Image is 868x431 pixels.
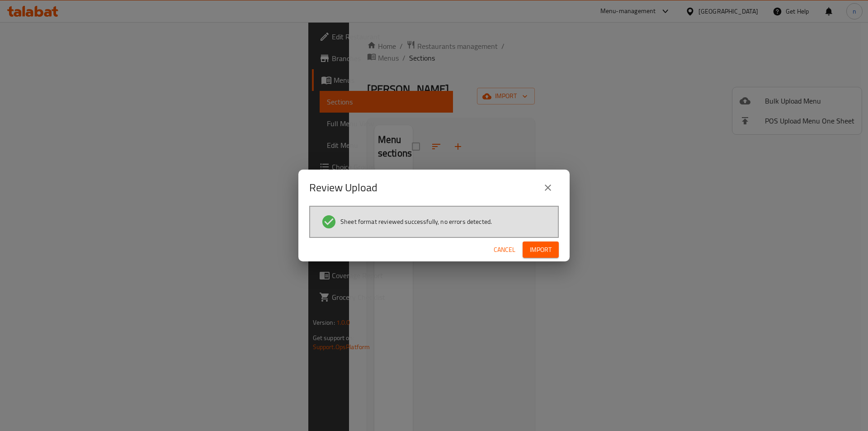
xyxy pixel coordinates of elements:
[537,177,559,199] button: close
[309,180,377,195] h2: Review Upload
[340,217,492,226] span: Sheet format reviewed successfully, no errors detected.
[494,244,515,256] span: Cancel
[523,242,559,258] button: Import
[490,242,519,258] button: Cancel
[530,244,552,256] span: Import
